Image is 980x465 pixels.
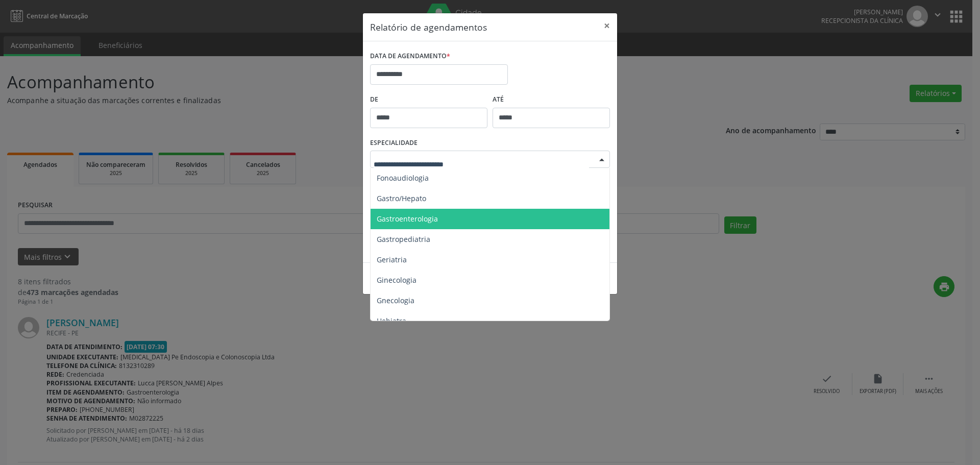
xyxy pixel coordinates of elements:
label: De [370,92,487,108]
span: Hebiatra [377,316,406,326]
span: Geriatria [377,255,407,264]
span: Gastropediatria [377,234,430,244]
span: Fonoaudiologia [377,173,429,183]
label: DATA DE AGENDAMENTO [370,48,450,64]
label: ATÉ [493,92,610,108]
button: Close [597,13,617,38]
h5: Relatório de agendamentos [370,20,487,34]
span: Ginecologia [377,275,416,285]
label: ESPECIALIDADE [370,135,418,151]
span: Gastroenterologia [377,214,438,224]
span: Gastro/Hepato [377,193,426,203]
span: Gnecologia [377,296,414,305]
